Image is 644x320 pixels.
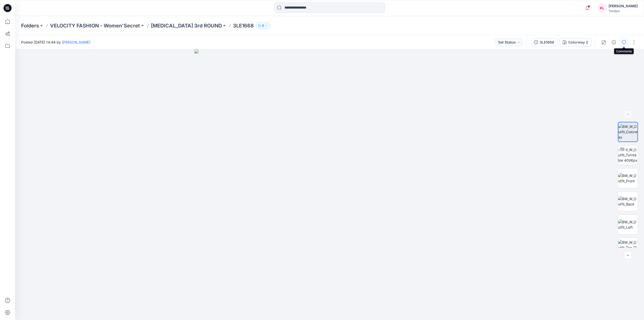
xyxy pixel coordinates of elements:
[618,147,638,163] img: BW_W_Outfit_Turntable 4096px
[609,9,638,13] div: Tendam
[568,40,588,45] div: Colorway 2
[151,22,222,29] a: [MEDICAL_DATA] 3rd ROUND
[618,219,638,230] img: BW_W_Outfit_Left
[21,40,90,45] span: Posted [DATE] 14:44 by
[618,173,638,184] img: BW_W_Outfit_Front
[262,23,264,28] p: 6
[62,40,90,44] a: [PERSON_NAME]
[233,22,254,29] p: 3LE1668
[540,40,554,45] div: 3LE1668
[610,38,618,46] button: Details
[618,240,638,256] img: BW_W_Outfit_Top_CloseUp
[618,196,638,207] img: BW_W_Outfit_Back
[194,49,465,320] img: eyJhbGciOiJIUzI1NiIsImtpZCI6IjAiLCJzbHQiOiJzZXMiLCJ0eXAiOiJKV1QifQ.eyJkYXRhIjp7InR5cGUiOiJzdG9yYW...
[609,3,638,9] div: [PERSON_NAME]
[21,22,39,29] a: Folders
[256,22,270,29] button: 6
[531,38,557,46] button: 3LE1668
[618,124,637,140] img: BW_W_Outfit_Colorway
[50,22,140,29] a: VELOCITY FASHION - Women'Secret
[559,38,591,46] button: Colorway 2
[597,4,607,13] div: KL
